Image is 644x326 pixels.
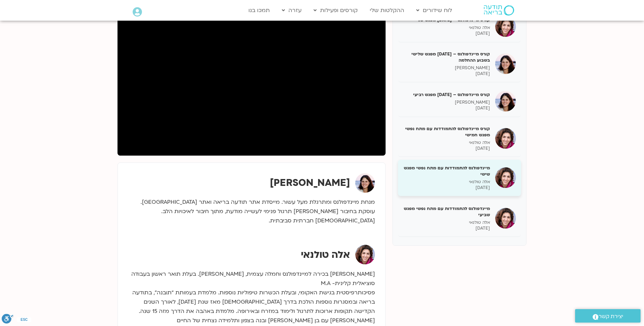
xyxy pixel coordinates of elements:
[403,206,490,218] h5: מיינדפולנס להתמודדות עם מתח נפשי מפגש שביעי
[403,220,490,225] p: אלה טולנאי
[270,176,350,189] strong: [PERSON_NAME]
[484,5,514,15] img: תודעה בריאה
[403,179,490,185] p: אלה טולנאי
[575,309,641,323] a: יצירת קשר
[495,167,516,188] img: מיינדפולנס להתמודדות עם מתח נפשי מפגש שישי
[495,128,516,149] img: קורס מיינדפולנס להתמודדות עם מתח נפשי מפגש חמישי
[301,248,350,261] strong: אלה טולנאי
[355,173,375,193] img: מיכל גורל
[599,312,623,321] span: יצירת קשר
[403,65,490,71] p: [PERSON_NAME]
[403,51,490,63] h5: קורס מיינדפולנס – [DATE] מפגש שלישי בשבוע ההחלמה
[403,185,490,191] p: [DATE]
[366,4,408,17] a: ההקלטות שלי
[403,31,490,36] p: [DATE]
[245,4,273,17] a: תמכו בנו
[495,208,516,229] img: מיינדפולנס להתמודדות עם מתח נפשי מפגש שביעי
[495,16,516,37] img: קורס מיינדפולנס – יוני 25 מפגש שני
[403,225,490,231] p: [DATE]
[495,53,516,74] img: קורס מיינדפולנס – יוני 25 מפגש שלישי בשבוע ההחלמה
[403,99,490,105] p: [PERSON_NAME]
[495,91,516,112] img: קורס מיינדפולנס – יוני 25 מפגש רביעי
[403,146,490,151] p: [DATE]
[403,165,490,177] h5: מיינדפולנס להתמודדות עם מתח נפשי מפגש שישי
[310,4,361,17] a: קורסים ופעילות
[278,4,305,17] a: עזרה
[403,92,490,98] h5: קורס מיינדפולנס – [DATE] מפגש רביעי
[403,25,490,31] p: אלה טולנאי
[413,4,456,17] a: לוח שידורים
[403,105,490,111] p: [DATE]
[403,140,490,146] p: אלה טולנאי
[403,71,490,77] p: [DATE]
[128,270,375,325] p: [PERSON_NAME] בכירה למיינדפולנס וחמלה עצמית, [PERSON_NAME]. בעלת תואר ראשון בעבודה סוציאלית קליני...
[403,126,490,138] h5: קורס מיינדפולנס להתמודדות עם מתח נפשי מפגש חמישי
[355,245,375,264] img: אלה טולנאי
[128,198,375,225] p: מנחת מיינדפולנס ומתרגלת מעל עשור. מייסדת אתר תודעה בריאה ואתר [GEOGRAPHIC_DATA]. עוסקת בחיבור [PE...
